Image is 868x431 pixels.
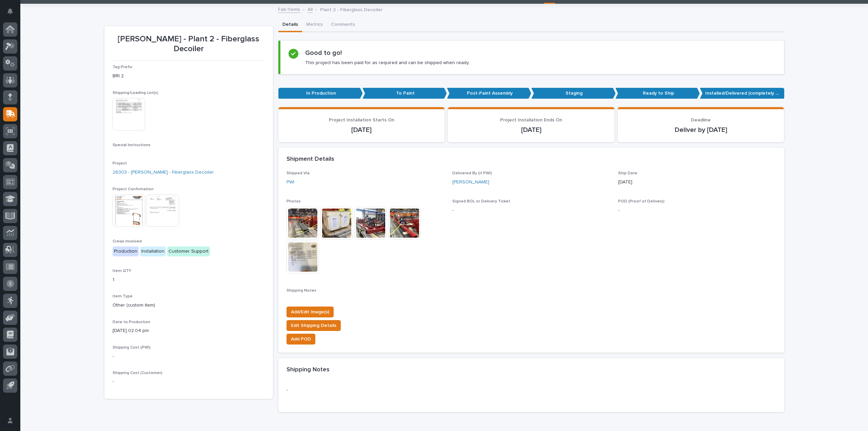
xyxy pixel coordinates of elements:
[287,307,334,317] button: Add/Edit Image(s)
[287,199,301,203] span: Photos
[327,18,359,32] button: Comments
[113,276,265,283] p: 1
[113,320,150,324] span: Date to Production
[287,320,341,331] button: Edit Shipping Details
[500,118,562,122] span: Project Installation Ends On
[113,378,265,385] p: -
[113,269,131,273] span: Item QTY
[278,88,363,99] p: In Production
[140,247,166,256] div: Installation
[113,34,265,54] p: [PERSON_NAME] - Plant 2 - Fiberglass Decoiler
[113,371,162,375] span: Shipping Cost (Customer)
[287,171,310,175] span: Shipped Via
[113,327,265,334] p: [DATE] 02:04 pm
[452,199,510,203] span: Signed BOL or Delivery Ticket
[531,88,616,99] p: Staging
[626,126,776,134] p: Deliver by [DATE]
[113,239,142,243] span: Crews Involved
[452,179,489,186] a: [PERSON_NAME]
[618,171,637,175] span: Ship Date
[167,247,210,256] div: Customer Support
[113,143,151,147] span: Special Instructions
[113,294,133,298] span: Item Type
[113,65,132,69] span: Tag Prefix
[113,247,139,256] div: Production
[113,73,265,80] p: BRI 2
[278,18,302,32] button: Details
[287,366,330,374] h2: Shipping Notes
[113,353,265,360] p: -
[329,118,394,122] span: Project Installation Starts On
[113,91,158,95] span: Shipping/Loading List(s)
[287,334,315,345] button: Add POD
[452,207,610,214] p: -
[305,49,342,57] h2: Good to go!
[618,179,776,186] p: [DATE]
[618,199,665,203] span: POD (Proof of Delivery)
[113,169,214,176] a: 26303 - [PERSON_NAME] - Fiberglass Decoiler
[113,161,127,165] span: Project
[3,4,17,18] button: Notifications
[287,156,334,163] h2: Shipment Details
[291,321,336,330] span: Edit Shipping Details
[362,88,447,99] p: To Paint
[291,308,329,316] span: Add/Edit Image(s)
[308,5,313,13] a: All
[113,187,154,191] span: Project Confirmation
[320,5,382,13] p: Plant 2 - Fiberglass Decoiler
[8,8,17,19] div: Notifications
[278,5,300,13] a: Fab Items
[113,346,151,350] span: Shipping Cost (PWI)
[700,88,784,99] p: Installed/Delivered (completely done)
[287,126,437,134] p: [DATE]
[615,88,700,99] p: Ready to Ship
[447,88,531,99] p: Post-Paint Assembly
[456,126,606,134] p: [DATE]
[452,171,492,175] span: Delivered By (if PWI)
[305,60,470,66] p: This project has been paid for as required and can be shipped when ready.
[113,302,265,309] p: Other (custom item)
[691,118,711,122] span: Deadline
[287,179,294,186] a: PWI
[287,289,316,293] span: Shipping Notes
[287,387,444,394] p: -
[618,207,776,214] p: -
[302,18,327,32] button: Metrics
[291,335,311,343] span: Add POD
